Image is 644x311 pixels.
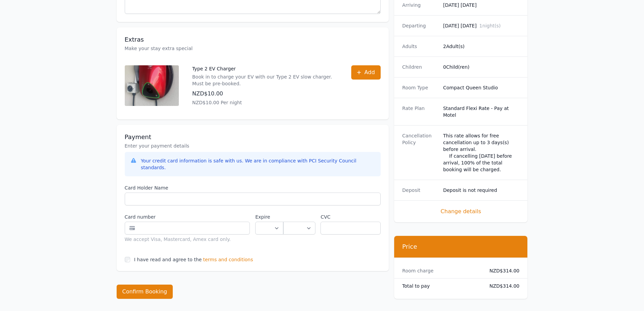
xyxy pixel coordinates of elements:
[125,184,381,191] label: Card Holder Name
[125,45,381,52] p: Make your stay extra special
[402,22,438,29] dt: Departing
[443,105,520,118] dd: Standard Flexi Rate - Pay at Motel
[402,243,520,251] h3: Price
[443,43,520,50] dd: 2 Adult(s)
[402,84,438,91] dt: Room Type
[402,2,438,8] dt: Arriving
[125,214,250,220] label: Card number
[203,256,253,263] span: terms and conditions
[402,132,438,173] dt: Cancellation Policy
[141,157,375,171] div: Your credit card information is safe with us. We are in compliance with PCI Security Council stan...
[134,257,202,262] label: I have read and agree to the
[192,99,338,106] p: NZD$10.00 Per night
[255,214,283,220] label: Expire
[402,187,438,194] dt: Deposit
[283,214,315,220] label: .
[351,65,381,80] button: Add
[125,236,250,243] div: We accept Visa, Mastercard, Amex card only.
[192,65,338,72] p: Type 2 EV Charger
[443,132,520,173] div: This rate allows for free cancellation up to 3 days(s) before arrival. If cancelling [DATE] befor...
[125,36,381,44] h3: Extras
[402,267,479,274] dt: Room charge
[320,214,380,220] label: CVC
[402,64,438,70] dt: Children
[484,283,520,289] dd: NZD$314.00
[402,43,438,50] dt: Adults
[125,142,381,149] p: Enter your payment details
[117,285,173,299] button: Confirm Booking
[479,23,501,28] span: 1 night(s)
[364,68,375,76] span: Add
[402,207,520,216] span: Change details
[443,187,520,194] dd: Deposit is not required
[443,22,520,29] dd: [DATE] [DATE]
[443,84,520,91] dd: Compact Queen Studio
[125,133,381,141] h3: Payment
[443,64,520,70] dd: 0 Child(ren)
[192,90,338,98] p: NZD$10.00
[443,2,520,8] dd: [DATE] [DATE]
[402,283,479,289] dt: Total to pay
[402,105,438,118] dt: Rate Plan
[192,73,338,87] p: Book in to charge your EV with our Type 2 EV slow charger. Must be pre-booked.
[484,267,520,274] dd: NZD$314.00
[125,65,179,106] img: Type 2 EV Charger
